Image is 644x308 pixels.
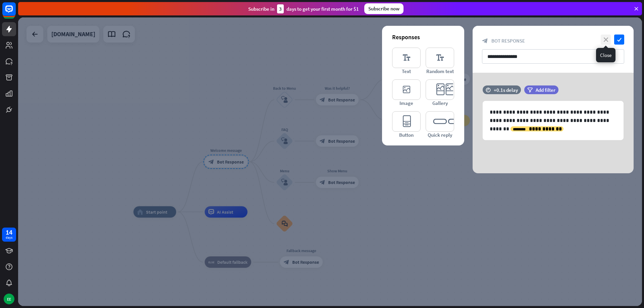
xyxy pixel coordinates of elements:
i: check [614,35,624,45]
div: 3 [277,4,284,13]
div: +0.1s delay [494,87,518,93]
div: 14 [6,229,12,235]
div: days [6,235,12,240]
span: Bot Response [491,38,525,44]
button: Open LiveChat chat widget [5,3,25,23]
i: block_bot_response [482,38,488,44]
div: Subscribe now [364,3,404,14]
a: 14 days [2,228,16,242]
i: filter [527,87,533,93]
span: Add filter [536,87,555,93]
div: Subscribe in days to get your first month for $1 [248,4,359,13]
div: EE [4,294,14,304]
i: close [601,35,611,45]
i: time [486,87,491,92]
